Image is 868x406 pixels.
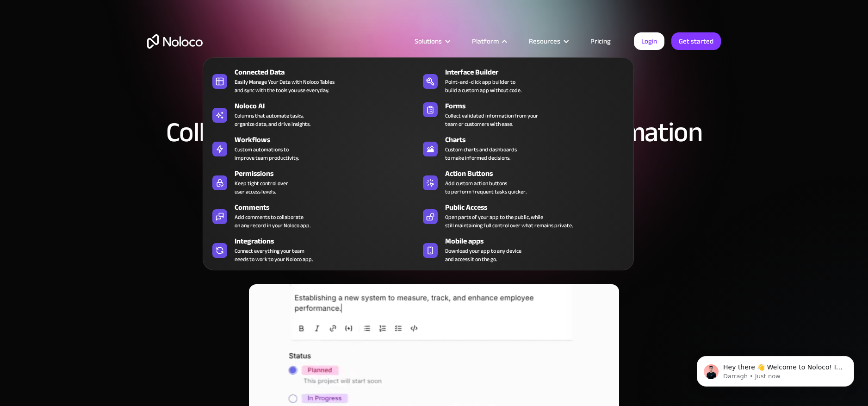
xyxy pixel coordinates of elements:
div: Workflows [235,134,422,145]
h1: Collect Data with Powerful Forms [147,102,721,109]
div: Custom automations to improve team productivity. [235,145,299,162]
div: Integrations [235,236,422,247]
div: Open parts of your app to the public, while still maintaining full control over what remains priv... [445,213,573,230]
a: Action ButtonsAdd custom action buttonsto perform frequent tasks quicker. [418,166,629,198]
div: Interface Builder [445,67,633,78]
a: ChartsCustom charts and dashboardsto make informed decisions. [418,132,629,164]
div: Easily Manage Your Data with Noloco Tables and sync with the tools you use everyday. [235,78,335,94]
div: Custom charts and dashboards to make informed decisions. [445,145,517,162]
a: CommentsAdd comments to collaborateon any record in your Noloco app. [208,200,418,231]
div: Charts [445,134,633,145]
div: Resources [529,35,560,47]
a: Pricing [579,35,622,47]
a: home [147,34,203,49]
div: Connected Data [235,67,422,78]
iframe: Intercom notifications message [683,337,868,401]
a: WorkflowsCustom automations toimprove team productivity. [208,132,418,164]
a: Login [634,32,664,50]
div: Collect validated information from your team or customers with ease. [445,112,538,128]
a: Mobile appsDownload your app to any deviceand access it on the go. [418,234,629,265]
h2: Collect & Organize Team or Customer Information Seamlessly [147,119,721,174]
a: Connected DataEasily Manage Your Data with Noloco Tablesand sync with the tools you use everyday. [208,65,418,96]
a: Get started [671,32,721,50]
div: Solutions [415,35,442,47]
a: Interface BuilderPoint-and-click app builder tobuild a custom app without code. [418,65,629,96]
div: Public Access [445,202,633,213]
a: FormsCollect validated information from yourteam or customers with ease. [418,99,629,130]
div: Permissions [235,168,422,179]
span: Download your app to any device and access it on the go. [445,247,521,263]
div: Mobile apps [445,236,633,247]
div: Platform [460,35,517,47]
div: Point-and-click app builder to build a custom app without code. [445,78,521,94]
a: IntegrationsConnect everything your teamneeds to work to your Noloco app. [208,234,418,265]
a: Noloco AIColumns that automate tasks,organize data, and drive insights. [208,99,418,130]
a: PermissionsKeep tight control overuser access levels. [208,166,418,198]
div: Keep tight control over user access levels. [235,179,288,196]
div: Columns that automate tasks, organize data, and drive insights. [235,112,310,128]
nav: Platform [203,44,634,270]
div: Add custom action buttons to perform frequent tasks quicker. [445,179,527,196]
div: Solutions [403,35,460,47]
div: Add comments to collaborate on any record in your Noloco app. [235,213,310,230]
div: Action Buttons [445,168,633,179]
div: Noloco AI [235,100,422,112]
div: Connect everything your team needs to work to your Noloco app. [235,247,313,263]
a: Public AccessOpen parts of your app to the public, whilestill maintaining full control over what ... [418,200,629,231]
div: Resources [517,35,579,47]
div: Forms [445,100,633,112]
div: Comments [235,202,422,213]
div: Platform [472,35,499,47]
